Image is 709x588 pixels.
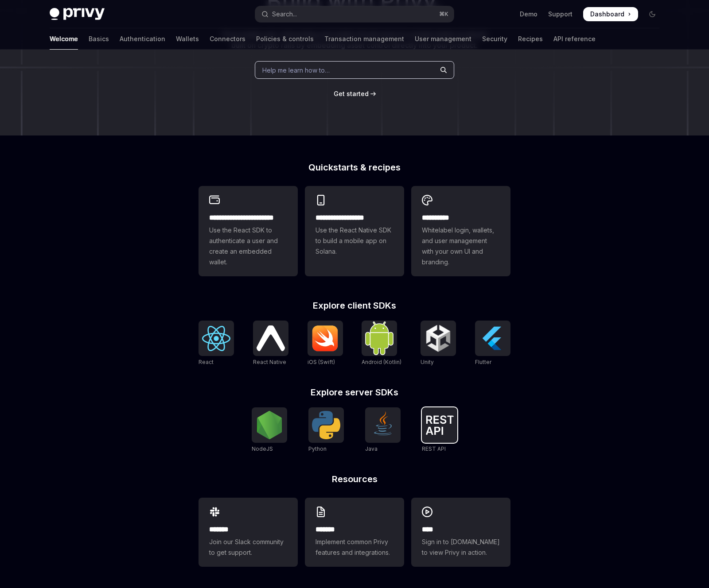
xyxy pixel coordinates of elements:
[199,163,510,172] h2: Quickstarts & recipes
[422,225,500,267] span: Whitelabel login, wallets, and user management with your own UI and branding.
[645,7,659,21] button: Toggle dark mode
[255,6,454,22] button: Open search
[199,475,510,484] h2: Resources
[199,498,298,567] a: **** **Join our Slack community to get support.
[553,28,596,50] a: API reference
[308,359,335,365] span: iOS (Swift)
[89,28,109,50] a: Basics
[479,324,507,352] img: Flutter
[308,445,327,452] span: Python
[316,225,393,257] span: Use the React Native SDK to build a mobile app on Solana.
[439,11,448,18] span: ⌘ K
[422,537,500,558] span: Sign in to [DOMAIN_NAME] to view Privy in action.
[475,359,491,365] span: Flutter
[257,325,285,351] img: React Native
[369,411,397,439] img: Java
[518,28,543,50] a: Recipes
[365,445,378,452] span: Java
[252,407,287,453] a: NodeJSNodeJS
[316,537,393,558] span: Implement common Privy features and integrations.
[422,407,457,453] a: REST APIREST API
[422,445,446,452] span: REST API
[202,326,230,351] img: React
[411,498,510,567] a: ****Sign in to [DOMAIN_NAME] to view Privy in action.
[312,411,340,439] img: Python
[362,321,401,367] a: Android (Kotlin)Android (Kotlin)
[520,10,538,19] a: Demo
[482,28,507,50] a: Security
[199,359,214,365] span: React
[365,321,393,355] img: Android (Kotlin)
[176,28,199,50] a: Wallets
[334,90,369,97] span: Get started
[548,10,573,19] a: Support
[253,321,288,367] a: React NativeReact Native
[209,537,287,558] span: Join our Slack community to get support.
[415,28,471,50] a: User management
[272,9,297,19] div: Search...
[199,321,234,367] a: ReactReact
[305,186,404,276] a: **** **** **** ***Use the React Native SDK to build a mobile app on Solana.
[50,8,105,20] img: dark logo
[256,28,314,50] a: Policies & controls
[334,89,369,98] a: Get started
[583,7,638,21] a: Dashboard
[210,28,245,50] a: Connectors
[311,325,339,352] img: iOS (Swift)
[590,10,624,19] span: Dashboard
[411,186,510,276] a: **** *****Whitelabel login, wallets, and user management with your own UI and branding.
[365,407,401,453] a: JavaJava
[308,321,343,367] a: iOS (Swift)iOS (Swift)
[475,321,510,367] a: FlutterFlutter
[120,28,165,50] a: Authentication
[305,498,404,567] a: **** **Implement common Privy features and integrations.
[199,301,510,310] h2: Explore client SDKs
[424,324,452,352] img: Unity
[50,28,78,50] a: Welcome
[255,411,284,439] img: NodeJS
[199,388,510,397] h2: Explore server SDKs
[253,359,286,365] span: React Native
[421,321,456,367] a: UnityUnity
[425,415,454,435] img: REST API
[308,407,344,453] a: PythonPython
[421,359,434,365] span: Unity
[209,225,287,267] span: Use the React SDK to authenticate a user and create an embedded wallet.
[324,28,404,50] a: Transaction management
[362,359,401,365] span: Android (Kotlin)
[262,66,330,75] span: Help me learn how to…
[252,445,273,452] span: NodeJS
